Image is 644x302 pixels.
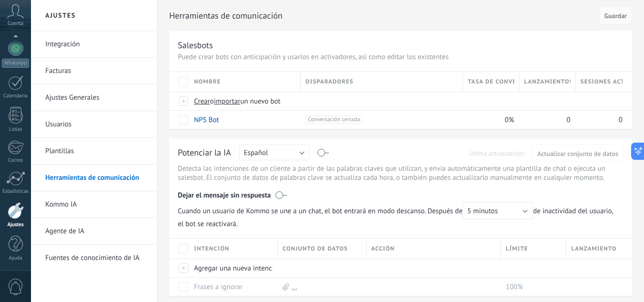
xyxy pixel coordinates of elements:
[45,31,147,58] a: Integración
[194,97,210,106] span: Crear
[306,115,362,124] span: Conversación cerrada
[45,245,147,271] a: Fuentes de conocimiento de IA
[189,259,273,277] div: Agregar una nueva intención
[567,115,571,125] span: 0
[194,244,229,253] span: Intención
[178,40,213,51] div: Salesbots
[2,157,30,164] div: Correo
[462,202,533,219] button: 5 minutos
[178,202,624,229] span: de inactividad del usuario, el bot se reactivará.
[371,244,395,253] span: Acción
[576,111,623,129] div: 0
[178,184,624,202] div: Dejar el mensaje sin respuesta
[468,77,514,86] span: Tasa de conversión
[45,191,147,218] a: Kommo IA
[169,6,596,25] h2: Herramientas de comunicación
[214,97,241,106] span: importar
[45,84,147,111] a: Ajustes Generales
[178,147,231,159] div: Potenciar la IA
[244,148,268,157] span: Español
[283,244,348,253] span: Conjunto de datos
[2,59,29,68] div: WhatsApp
[31,31,157,58] li: Integración
[178,52,624,62] p: Puede crear bots con anticipación y usarlos en activadores, así como editar los existentes
[292,282,297,292] a: ...
[619,115,623,125] span: 0
[31,111,157,138] li: Usuarios
[604,12,627,19] span: Guardar
[31,84,157,111] li: Ajustes Generales
[31,245,157,271] li: Fuentes de conocimiento de IA
[520,111,571,129] div: 0
[194,115,219,125] a: NPS Bot
[31,191,157,218] li: Kommo IA
[524,77,571,86] span: Lanzamientos totales
[2,222,30,228] div: Ajustes
[239,145,310,160] button: Español
[467,207,498,216] span: 5 minutos
[306,77,353,86] span: Disparadores
[45,111,147,138] a: Usuarios
[599,6,632,24] button: Guardar
[31,138,157,165] li: Plantillas
[45,58,147,84] a: Facturas
[178,164,624,182] p: Detecta las intenciones de un cliente a partir de las palabras claves que utilizan, y envía autom...
[2,255,30,261] div: Ayuda
[2,126,30,133] div: Listas
[2,188,30,195] div: Estadísticas
[2,93,30,99] div: Calendario
[210,97,214,106] span: o
[506,282,523,292] span: 100%
[31,218,157,245] li: Agente de IA
[463,111,514,129] div: 0%
[581,77,623,86] span: Sesiones activas
[45,218,147,245] a: Agente de IA
[505,115,514,125] span: 0%
[45,138,147,165] a: Plantillas
[571,244,616,253] span: Lanzamiento
[31,58,157,84] li: Facturas
[8,21,23,27] span: Cuenta
[31,165,157,191] li: Herramientas de comunicación
[178,202,533,219] span: Cuando un usuario de Kommo se une a un chat, el bot entrará en modo descanso. Después de
[501,278,562,296] div: 100%
[45,165,147,191] a: Herramientas de comunicación
[240,97,280,106] span: un nuevo bot
[194,77,221,86] span: Nombre
[506,244,528,253] span: Límite
[194,282,243,292] a: Frases a ignorar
